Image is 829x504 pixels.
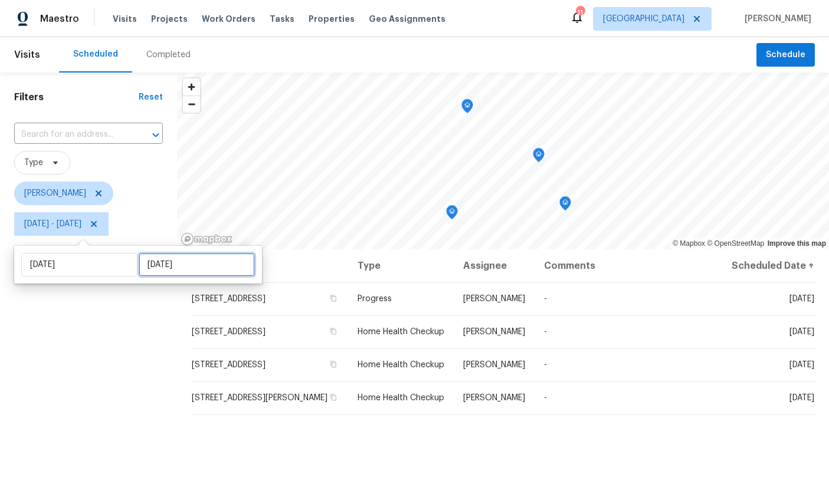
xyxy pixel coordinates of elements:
div: 11 [576,7,584,19]
button: Schedule [756,43,815,67]
span: [DATE] [789,361,814,369]
span: Properties [309,13,355,25]
span: Visits [14,42,40,68]
div: Map marker [559,196,571,215]
a: OpenStreetMap [707,239,764,248]
span: Tasks [270,15,294,23]
a: Mapbox [673,239,705,248]
span: [GEOGRAPHIC_DATA] [603,13,684,25]
span: Visits [113,13,137,25]
span: - [544,295,547,303]
span: [DATE] [789,394,814,402]
span: [PERSON_NAME] [463,295,525,303]
span: [PERSON_NAME] [463,361,525,369]
button: Copy Address [328,326,339,337]
input: End date [139,253,255,276]
div: Map marker [533,148,545,166]
span: [DATE] [789,295,814,303]
a: Improve this map [768,239,826,248]
span: [STREET_ADDRESS][PERSON_NAME] [192,394,327,402]
span: Home Health Checkup [358,394,444,402]
div: Completed [146,49,191,61]
span: Projects [151,13,188,25]
span: [PERSON_NAME] [463,328,525,336]
span: Zoom out [183,96,200,113]
div: Map marker [461,99,473,117]
input: Search for an address... [14,126,130,144]
button: Copy Address [328,293,339,304]
th: Assignee [454,249,535,282]
span: - [544,394,547,402]
div: Reset [139,91,163,103]
span: Home Health Checkup [358,361,444,369]
input: Start date [21,253,137,276]
button: Copy Address [328,392,339,403]
span: Schedule [766,48,805,62]
h1: Filters [14,91,139,103]
span: [PERSON_NAME] [463,394,525,402]
span: Type [24,157,43,169]
span: [STREET_ADDRESS] [192,295,266,303]
th: Comments [535,249,722,282]
button: Zoom in [183,78,200,95]
span: Work Orders [202,13,255,25]
button: Open [148,127,164,143]
span: Home Health Checkup [358,328,444,336]
div: Map marker [446,205,458,223]
span: [DATE] - [DATE] [24,218,81,230]
th: Scheduled Date ↑ [722,249,815,282]
button: Copy Address [328,359,339,370]
a: Mapbox homepage [181,232,232,246]
span: [STREET_ADDRESS] [192,328,266,336]
span: - [544,361,547,369]
th: Address [191,249,348,282]
span: Geo Assignments [369,13,445,25]
span: [PERSON_NAME] [24,187,86,199]
span: Progress [358,295,392,303]
span: [DATE] [789,328,814,336]
span: - [544,328,547,336]
button: Zoom out [183,95,200,113]
span: [STREET_ADDRESS] [192,361,266,369]
span: Maestro [40,13,79,25]
div: Scheduled [73,48,118,60]
th: Type [348,249,454,282]
span: [PERSON_NAME] [740,13,811,25]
